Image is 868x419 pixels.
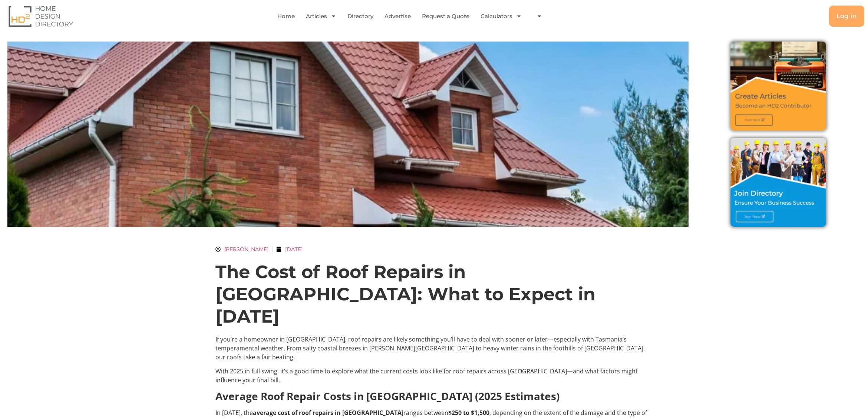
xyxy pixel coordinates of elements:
strong: Average Roof Repair Costs in [GEOGRAPHIC_DATA] (2025 Estimates) [215,389,560,403]
a: [DATE] [276,245,303,253]
strong: average cost of roof repairs in [GEOGRAPHIC_DATA] [253,409,403,417]
p: If you’re a homeowner in [GEOGRAPHIC_DATA], roof repairs are likely something you’ll have to deal... [215,335,653,362]
img: Join Directory [730,138,826,227]
time: [DATE] [285,246,303,253]
a: Advertise [385,8,411,25]
a: [PERSON_NAME] [215,245,268,253]
span: [PERSON_NAME] [221,245,268,253]
a: Request a Quote [422,8,469,25]
a: Log in [829,6,864,27]
img: Create Articles [730,42,826,131]
a: Calculators [481,8,522,25]
p: With 2025 in full swing, it’s a good time to explore what the current costs look like for roof re... [215,367,653,385]
a: Home [277,8,295,25]
h1: The Cost of Roof Repairs in [GEOGRAPHIC_DATA]: What to Expect in [DATE] [215,261,653,327]
span: Log in [836,13,857,19]
a: Directory [347,8,373,25]
strong: $250 to $1,500 [448,409,489,417]
a: Articles [306,8,336,25]
nav: Menu [176,8,649,25]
